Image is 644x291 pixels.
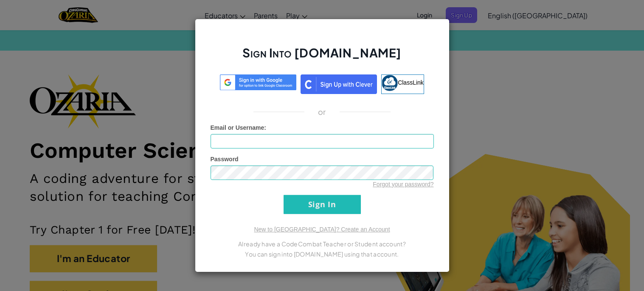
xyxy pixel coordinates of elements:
img: log-in-google-sso.svg [220,74,296,90]
a: Forgot your password? [373,181,433,188]
span: ClassLink [398,79,424,86]
h2: Sign Into [DOMAIN_NAME] [211,45,434,69]
label: : [211,123,267,132]
input: Sign In [284,195,361,214]
span: Password [211,156,239,163]
a: New to [GEOGRAPHIC_DATA]? Create an Account [254,226,390,233]
p: You can sign into [DOMAIN_NAME] using that account. [211,249,434,259]
p: Already have a CodeCombat Teacher or Student account? [211,239,434,249]
p: or [318,107,326,117]
span: Email or Username [211,124,264,131]
img: clever_sso_button@2x.png [301,74,377,94]
img: classlink-logo-small.png [382,75,398,91]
